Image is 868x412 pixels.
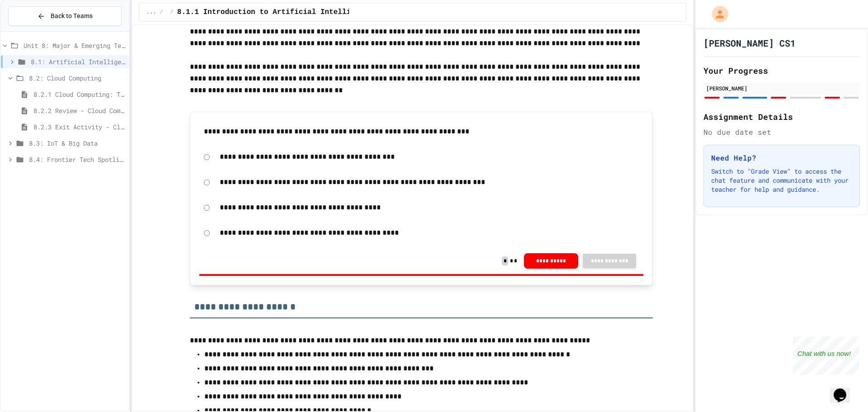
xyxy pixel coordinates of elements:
p: Switch to "Grade View" to access the chat feature and communicate with your teacher for help and ... [711,167,852,194]
div: [PERSON_NAME] [706,84,857,92]
iframe: chat widget [793,336,859,375]
h3: Need Help? [711,152,852,163]
span: 8.3: IoT & Big Data [29,138,125,148]
span: 8.4: Frontier Tech Spotlight [29,155,125,164]
button: Back to Teams [8,6,122,26]
span: 8.2: Cloud Computing [29,73,125,83]
span: 8.2.2 Review - Cloud Computing [33,106,125,115]
span: 8.1.1 Introduction to Artificial Intelligence [177,7,373,18]
div: My Account [703,4,731,24]
iframe: chat widget [830,376,859,403]
span: Unit 8: Major & Emerging Technologies [24,41,125,50]
h2: Assignment Details [703,110,860,123]
span: 8.1: Artificial Intelligence Basics [31,57,125,66]
span: / [160,9,163,16]
span: ... [146,9,156,16]
span: 8.2.3 Exit Activity - Cloud Service Detective [33,122,125,132]
h2: Your Progress [703,64,860,77]
span: Back to Teams [51,11,93,21]
h1: [PERSON_NAME] CS1 [703,37,796,49]
span: 8.2.1 Cloud Computing: Transforming the Digital World [33,90,125,99]
span: / [170,9,174,16]
div: No due date set [703,127,860,137]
